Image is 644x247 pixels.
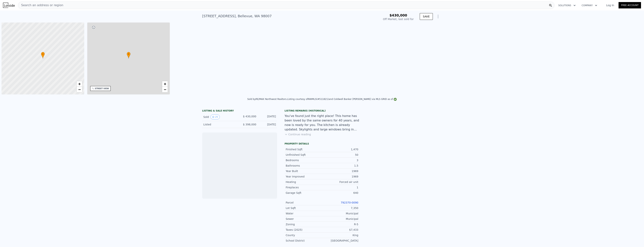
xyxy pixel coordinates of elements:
div: Parcel [286,201,322,204]
span: • [41,52,45,56]
div: Listing courtesy of NWMLS (#511821) and Coldwell Banker [PERSON_NAME] via MLS GRID as of [287,98,397,100]
span: $430,000 [389,13,407,17]
div: Municipal [322,217,358,221]
a: Zoom out [77,87,82,92]
span: − [164,87,166,92]
div: Sewer [286,217,322,221]
div: Finished Sqft [286,147,322,151]
img: Lotside [3,3,15,8]
div: 1,470 [322,147,358,151]
div: Unfinished Sqft [286,153,322,157]
span: $ 430,000 [243,115,256,118]
div: 3 [322,158,358,162]
a: 792370-0090 [341,201,358,204]
div: Heating [286,180,322,184]
button: Continue reading [285,132,311,136]
div: Sold by RE/MAX Northwest Realtors . [247,98,287,100]
span: − [78,87,80,92]
button: SAVE [420,13,433,20]
div: Taxes (2025) [286,228,322,232]
div: 1969 [322,175,358,178]
a: Free Account [619,2,641,8]
div: Bathrooms [286,164,322,168]
div: You've found just the right place! This home has been loved by the same owners for 40 years, and ... [285,114,359,132]
div: 7,350 [322,206,358,210]
div: Garage Sqft [286,191,322,195]
a: Zoom in [162,81,168,87]
div: 640 [322,191,358,195]
div: [GEOGRAPHIC_DATA] [322,239,358,243]
button: Solutions [555,2,579,9]
div: Water [286,212,322,215]
div: Listed [203,123,237,126]
div: School District [286,239,322,243]
div: Listing Remarks (Historical) [285,109,359,112]
span: • [127,52,130,56]
div: 50 [322,153,358,157]
span: + [78,82,80,86]
a: Log In [602,3,619,7]
div: Bedrooms [286,158,322,162]
div: 1.5 [322,164,358,168]
a: Zoom out [162,87,168,92]
span: $ 398,000 [243,123,256,126]
div: • [41,52,45,58]
button: View historical data [210,115,220,119]
div: King [322,233,358,237]
div: 1 [322,186,358,189]
span: + [164,82,166,86]
div: Municipal [322,212,358,215]
div: $7,433 [322,228,358,232]
div: [DATE] [259,123,276,126]
button: Company [579,2,600,9]
div: Sold [203,115,237,119]
div: County [286,233,322,237]
a: Zoom in [77,81,82,87]
div: Year Built [286,169,322,173]
div: Fireplaces [286,186,322,189]
img: NWMLS Logo [394,98,397,101]
span: Search an address or region [18,3,63,7]
div: [STREET_ADDRESS] , Bellevue , WA 98007 [202,13,272,19]
div: [DATE] [259,115,276,119]
div: Off Market, last sold for [383,17,414,21]
img: Lotside [398,225,410,237]
div: Lot Sqft [286,206,322,210]
div: R-5 [322,222,358,226]
div: Property details [285,142,359,145]
div: Year Improved [286,175,322,178]
div: LISTING & SALE HISTORY [202,109,277,113]
div: STREET VIEW [95,87,109,90]
div: Forced air unit [322,180,358,184]
div: Zoning [286,222,322,226]
button: Show Options [434,13,442,20]
div: 1969 [322,169,358,173]
div: • [127,52,130,58]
